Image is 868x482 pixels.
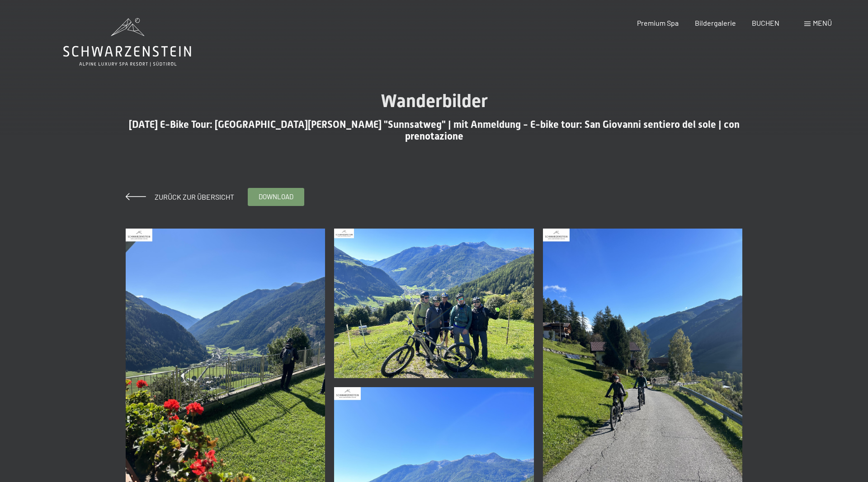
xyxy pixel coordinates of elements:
[381,90,488,112] span: Wanderbilder
[695,19,736,27] a: Bildergalerie
[332,224,536,383] a: 02-10-2025
[129,119,740,142] span: [DATE] E-Bike Tour: [GEOGRAPHIC_DATA][PERSON_NAME] "Sunnsatweg" | mit Anmeldung - E-bike tour: Sa...
[334,229,534,378] img: 02-10-2025
[147,192,234,201] span: Zurück zur Übersicht
[813,19,832,27] span: Menü
[637,19,679,27] a: Premium Spa
[126,192,234,201] a: Zurück zur Übersicht
[752,19,779,27] a: BUCHEN
[248,188,304,206] a: download
[259,192,293,201] span: download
